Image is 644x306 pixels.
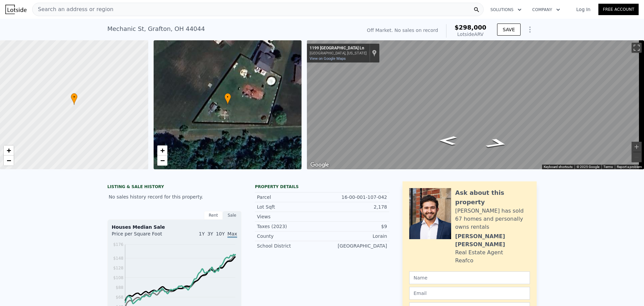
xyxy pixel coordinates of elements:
div: Taxes (2023) [257,223,322,230]
a: Report a problem [617,165,642,169]
div: [PERSON_NAME] [PERSON_NAME] [455,232,530,249]
img: Google [309,161,331,169]
a: Log In [568,6,598,13]
div: • [224,93,231,105]
span: Search an address or region [33,5,113,13]
span: • [71,94,77,100]
div: 16-00-001-107-042 [322,194,387,201]
a: Zoom out [4,156,14,166]
tspan: $108 [113,275,123,280]
input: Email [409,287,530,300]
div: Property details [255,184,389,189]
button: SAVE [497,24,521,36]
div: Real Estate Agent [455,249,503,257]
a: Terms [603,165,613,169]
tspan: $176 [113,242,123,247]
div: [GEOGRAPHIC_DATA], [US_STATE] [310,51,367,55]
div: Parcel [257,194,322,201]
div: LISTING & SALE HISTORY [107,184,241,191]
div: • [71,93,77,105]
img: Lotside [5,5,26,14]
a: View on Google Maps [310,56,346,61]
div: Off Market. No sales on record [367,27,438,34]
div: 1199 [GEOGRAPHIC_DATA] Ln [310,46,367,51]
button: Toggle fullscreen view [632,43,642,53]
path: Go Northwest, Limerick Ln [476,136,518,151]
div: Lotside ARV [454,31,486,38]
button: Show Options [523,23,537,36]
tspan: $88 [116,285,123,290]
span: $298,000 [454,24,486,31]
div: Street View [307,40,644,169]
div: Reafco [455,257,473,265]
div: Price per Square Foot [112,230,174,241]
a: Zoom in [4,145,14,156]
span: + [160,146,164,155]
tspan: $128 [113,266,123,270]
div: Rent [204,211,223,220]
div: County [257,233,322,239]
button: Zoom out [632,152,642,162]
div: 2,178 [322,204,387,210]
tspan: $68 [116,295,123,300]
span: © 2025 Google [577,165,599,169]
span: − [160,156,164,165]
span: Max [227,231,237,238]
div: Sale [223,211,241,220]
a: Free Account [598,4,639,15]
div: Lot Sqft [257,204,322,210]
div: Houses Median Sale [112,224,237,230]
button: Keyboard shortcuts [544,165,573,169]
input: Name [409,271,530,284]
span: • [224,94,231,100]
span: − [7,156,11,165]
span: 1Y [199,231,205,236]
div: Views [257,213,322,220]
div: [PERSON_NAME] has sold 67 homes and personally owns rentals [455,207,530,231]
tspan: $148 [113,256,123,261]
div: Map [307,40,644,169]
button: Solutions [485,4,527,16]
span: 3Y [207,231,213,236]
div: Mechanic St , Grafton , OH 44044 [107,24,205,34]
span: + [7,146,11,155]
button: Zoom in [632,142,642,152]
path: Go East, Limerick Ln [432,134,464,147]
div: School District [257,243,322,249]
a: Zoom out [157,156,167,166]
a: Open this area in Google Maps (opens a new window) [309,161,331,169]
div: No sales history record for this property. [107,191,241,203]
div: [GEOGRAPHIC_DATA] [322,243,387,249]
div: Ask about this property [455,188,530,207]
span: 10Y [216,231,225,236]
button: Company [527,4,566,16]
a: Zoom in [157,145,167,156]
a: Show location on map [372,49,377,57]
div: Lorain [322,233,387,239]
div: $9 [322,223,387,230]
